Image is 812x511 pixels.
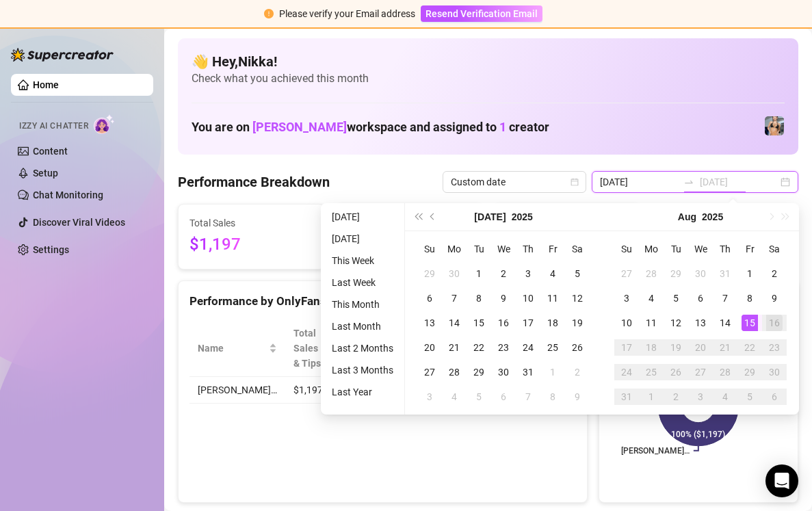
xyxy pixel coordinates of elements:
td: 2025-07-28 [639,261,664,286]
div: 27 [421,364,438,380]
div: 30 [446,265,462,282]
td: 2025-07-02 [491,261,516,286]
div: 18 [643,339,659,356]
th: We [688,237,713,261]
div: 11 [643,315,659,331]
h4: 👋 Hey, Nikka ! [192,52,785,71]
div: 30 [766,364,783,380]
td: 2025-08-08 [737,286,762,311]
div: 1 [643,389,659,405]
div: 22 [742,339,758,356]
td: 2025-08-17 [614,335,639,360]
li: [DATE] [326,231,399,247]
div: 6 [495,389,512,405]
td: 2025-07-20 [417,335,442,360]
td: 2025-08-09 [565,384,590,409]
td: 2025-07-21 [442,335,467,360]
img: logo-BBDzfeDw.svg [11,48,114,62]
td: 2025-08-02 [565,360,590,384]
a: Setup [33,168,58,179]
td: 2025-07-17 [516,311,540,335]
td: 2025-08-07 [516,384,540,409]
div: 26 [668,364,684,380]
td: 2025-07-12 [565,286,590,311]
td: 2025-07-23 [491,335,516,360]
h1: You are on workspace and assigned to creator [192,120,549,135]
td: 2025-07-06 [417,286,442,311]
td: 2025-09-02 [664,384,688,409]
td: 2025-08-01 [737,261,762,286]
div: 13 [692,315,709,331]
td: 2025-07-22 [467,335,491,360]
span: Resend Verification Email [425,8,538,19]
div: 5 [569,265,586,282]
li: Last Month [326,318,399,335]
td: 2025-07-27 [614,261,639,286]
a: Content [33,146,68,157]
th: Name [189,320,285,377]
div: 14 [717,315,733,331]
div: 2 [569,364,586,380]
div: 23 [766,339,783,356]
div: 3 [618,290,635,306]
th: Su [614,237,639,261]
button: Previous month (PageUp) [425,203,441,231]
div: 19 [569,315,586,331]
td: 2025-07-28 [442,360,467,384]
td: 2025-07-31 [713,261,737,286]
td: 2025-07-05 [565,261,590,286]
span: Izzy AI Chatter [19,120,88,133]
td: 2025-09-06 [762,384,787,409]
div: 24 [618,364,635,380]
div: 3 [520,265,536,282]
td: 2025-09-04 [713,384,737,409]
div: 4 [545,265,561,282]
th: Su [417,237,442,261]
td: 2025-08-27 [688,360,713,384]
input: End date [700,174,778,189]
button: Choose a year [702,203,723,231]
td: 2025-08-13 [688,311,713,335]
div: 7 [717,290,733,306]
td: 2025-07-29 [467,360,491,384]
a: Discover Viral Videos [33,217,125,228]
div: 22 [471,339,487,356]
div: 18 [545,315,561,331]
span: Total Sales [189,215,313,231]
li: Last 2 Months [326,340,399,356]
td: 2025-08-16 [762,311,787,335]
td: 2025-07-14 [442,311,467,335]
a: Settings [33,244,69,255]
input: Start date [600,174,678,189]
td: 2025-08-05 [467,384,491,409]
li: Last Year [326,384,399,400]
span: swap-right [683,176,694,187]
td: 2025-07-03 [516,261,540,286]
th: Tu [467,237,491,261]
li: This Month [326,296,399,313]
td: 2025-07-31 [516,360,540,384]
div: 3 [421,389,438,405]
a: Home [33,79,59,90]
span: Total Sales & Tips [293,326,323,371]
td: 2025-08-29 [737,360,762,384]
button: Resend Verification Email [421,5,542,22]
td: 2025-08-15 [737,311,762,335]
div: 17 [520,315,536,331]
td: $1,197 [285,377,342,404]
td: 2025-08-10 [614,311,639,335]
div: 21 [717,339,733,356]
img: AI Chatter [94,114,115,134]
div: 8 [742,290,758,306]
h4: Performance Breakdown [178,172,330,192]
div: 29 [471,364,487,380]
span: Custom date [451,172,578,192]
div: 30 [692,265,709,282]
td: 2025-07-10 [516,286,540,311]
td: 2025-06-29 [417,261,442,286]
span: 1 [499,120,506,134]
td: 2025-07-07 [442,286,467,311]
div: 12 [668,315,684,331]
td: 2025-07-27 [417,360,442,384]
div: 3 [692,389,709,405]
